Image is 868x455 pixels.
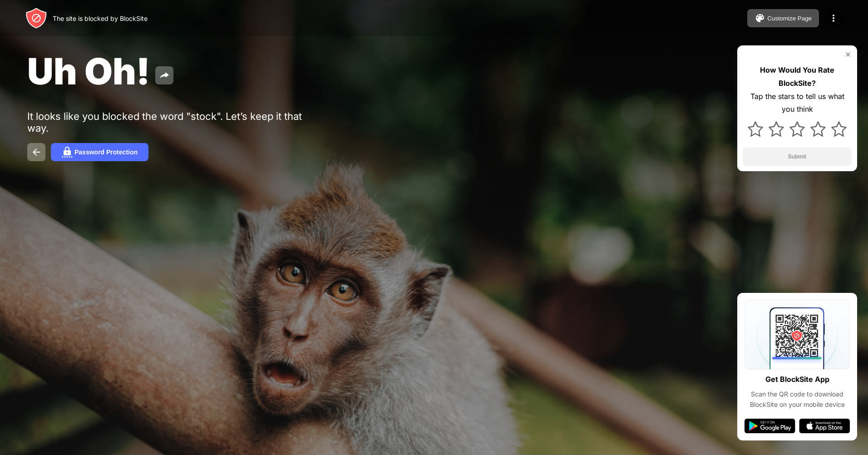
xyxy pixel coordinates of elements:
[31,147,42,158] img: back.svg
[831,121,847,137] img: star.svg
[769,121,784,137] img: star.svg
[27,49,150,93] span: Uh Oh!
[25,7,47,29] img: header-logo.svg
[51,143,148,161] button: Password Protection
[745,419,795,433] img: google-play.svg
[828,13,839,24] img: menu-icon.svg
[789,121,805,137] img: star.svg
[159,70,170,81] img: share.svg
[745,389,850,410] div: Scan the QR code to download BlockSite on your mobile device
[765,373,829,386] div: Get BlockSite App
[743,90,852,116] div: Tap the stars to tell us what you think
[755,13,765,24] img: pallet.svg
[743,64,852,90] div: How Would You Rate BlockSite?
[810,121,826,137] img: star.svg
[53,15,148,22] div: The site is blocked by BlockSite
[745,300,850,369] img: qrcode.svg
[27,110,308,134] div: It looks like you blocked the word "stock". Let’s keep it that way.
[74,148,138,156] div: Password Protection
[844,51,852,58] img: rate-us-close.svg
[62,147,73,158] img: password.svg
[799,419,850,433] img: app-store.svg
[767,15,812,22] div: Customize Page
[747,9,819,27] button: Customize Page
[743,148,852,166] button: Submit
[748,121,763,137] img: star.svg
